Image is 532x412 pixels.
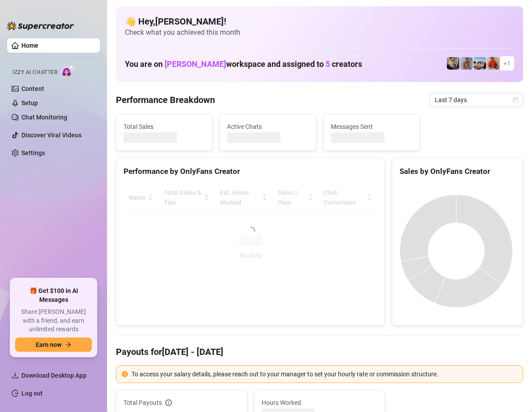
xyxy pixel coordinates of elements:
[7,21,74,30] img: logo-BBDzfeDw.svg
[165,59,226,69] span: [PERSON_NAME]
[165,400,172,406] span: info-circle
[227,122,308,132] span: Active Chats
[21,132,82,139] a: Discover Viral Videos
[12,372,19,379] span: download
[21,149,45,157] a: Settings
[487,57,499,70] img: Justin
[116,94,215,106] h4: Performance Breakdown
[125,59,362,69] h1: You are on workspace and assigned to creators
[474,57,486,70] img: Zach
[125,15,514,28] h4: 👋 Hey, [PERSON_NAME] !
[326,59,330,69] span: 5
[36,341,62,348] span: Earn now
[12,68,58,77] span: Izzy AI Chatter
[61,65,75,78] img: AI Chatter
[245,226,256,237] span: loading
[116,346,523,358] h4: Payouts for [DATE] - [DATE]
[262,398,378,408] span: Hours Worked
[125,28,514,37] span: Check what you achieved this month
[124,122,205,132] span: Total Sales
[460,57,473,70] img: Joey
[21,114,67,121] a: Chat Monitoring
[122,371,128,377] span: exclamation-circle
[124,398,162,408] span: Total Payouts
[21,390,43,397] a: Log out
[447,57,459,70] img: George
[65,342,71,348] span: arrow-right
[21,99,38,107] a: Setup
[331,122,412,132] span: Messages Sent
[15,338,92,352] button: Earn nowarrow-right
[15,287,92,304] span: 🎁 Get $100 in AI Messages
[15,308,92,334] span: Share [PERSON_NAME] with a friend, and earn unlimited rewards
[503,58,511,68] span: + 1
[513,97,518,103] span: calendar
[21,42,38,49] a: Home
[400,165,516,177] div: Sales by OnlyFans Creator
[124,165,377,177] div: Performance by OnlyFans Creator
[132,369,517,379] div: To access your salary details, please reach out to your manager to set your hourly rate or commis...
[21,372,87,379] span: Download Desktop App
[21,85,44,92] a: Content
[435,93,518,107] span: Last 7 days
